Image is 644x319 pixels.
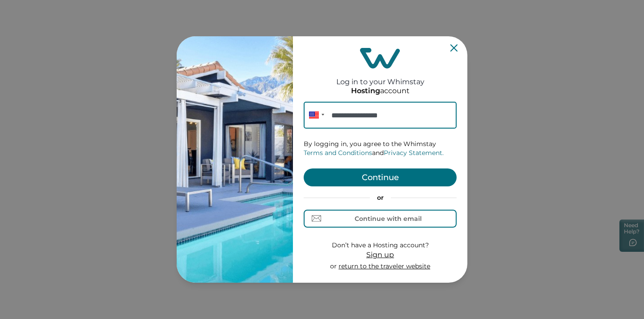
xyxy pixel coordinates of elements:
p: Hosting [351,86,380,95]
a: return to the traveler website [339,262,430,270]
a: Terms and Conditions [304,149,372,157]
div: United States: + 1 [304,102,327,129]
img: login-logo [360,48,400,69]
img: auth-banner [177,36,293,283]
div: Continue with email [355,215,422,222]
p: or [330,262,430,271]
p: By logging in, you agree to the Whimstay and [304,140,457,157]
span: Sign up [366,250,394,259]
p: or [304,194,457,203]
button: Continue [304,168,457,186]
p: Don’t have a Hosting account? [330,241,430,250]
button: Close [450,44,458,52]
h2: Log in to your Whimstay [336,69,424,86]
a: Privacy Statement. [384,149,444,157]
p: account [351,86,410,95]
button: Continue with email [304,210,457,228]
